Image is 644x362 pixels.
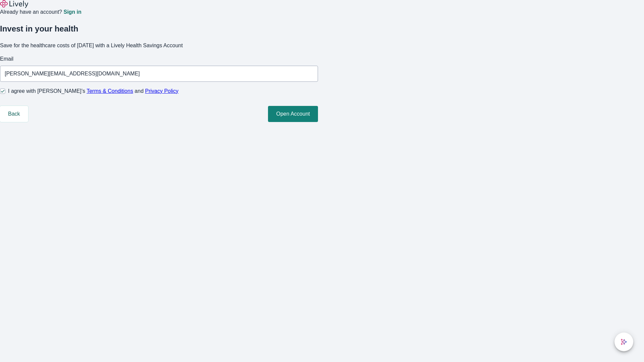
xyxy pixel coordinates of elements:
button: chat [614,333,633,351]
svg: Lively AI Assistant [621,339,627,345]
a: Privacy Policy [145,88,179,94]
a: Terms & Conditions [87,88,133,94]
a: Sign in [63,9,81,15]
span: I agree with [PERSON_NAME]’s and [8,87,178,95]
button: Open Account [268,106,318,122]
